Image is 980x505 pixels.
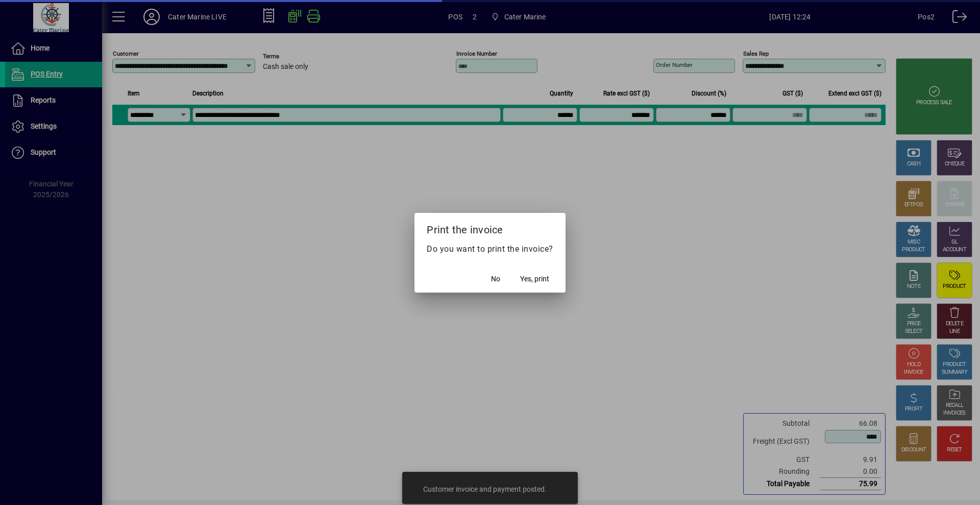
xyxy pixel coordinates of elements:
[427,243,553,255] p: Do you want to print the invoice?
[516,270,553,288] button: Yes, print
[414,213,566,243] h2: Print the invoice
[479,270,512,288] button: No
[491,274,500,284] span: No
[520,274,549,284] span: Yes, print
